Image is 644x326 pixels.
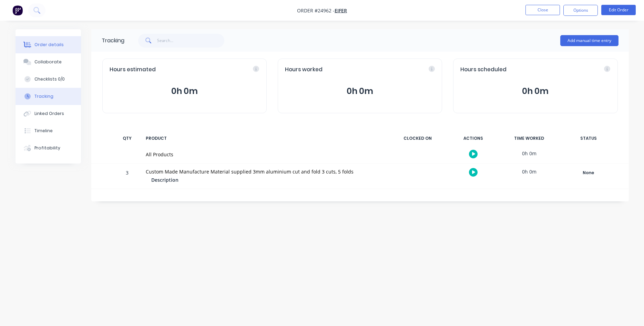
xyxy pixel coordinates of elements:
button: Options [563,5,598,16]
div: Order details [34,42,64,48]
div: Tracking [34,93,53,99]
div: 3 [117,165,137,189]
div: All Products [146,151,384,158]
button: Linked Orders [16,105,81,122]
button: 0h 0m [460,85,610,98]
div: CLOCKED ON [392,131,443,146]
button: 0h 0m [285,85,435,98]
button: Order details [16,36,81,53]
span: Order #24962 - [297,7,335,14]
div: Timeline [34,128,53,134]
div: TIME WORKED [503,131,555,146]
input: Search... [157,34,224,48]
div: Profitability [34,145,60,151]
div: Custom Made Manufacture Material supplied 3mm aluminium cut and fold 3 cuts, 5 folds [146,168,384,175]
button: Add manual time entry [560,35,619,46]
img: Factory [12,5,23,15]
div: 0h 0m [503,164,555,179]
div: 0h 0m [503,146,555,161]
div: PRODUCT [142,131,388,146]
button: Tracking [16,88,81,105]
button: 0h 0m [110,85,259,98]
a: EIFER [335,7,347,14]
span: Description [151,176,178,183]
button: Profitability [16,139,81,157]
div: Collaborate [34,59,62,65]
div: ACTIONS [448,131,499,146]
button: Timeline [16,122,81,139]
button: Edit Order [601,5,636,15]
div: Checklists 0/0 [34,76,65,82]
span: Hours scheduled [460,66,507,74]
span: Hours worked [285,66,323,74]
button: Checklists 0/0 [16,71,81,88]
div: STATUS [559,131,618,146]
span: Hours estimated [110,66,156,74]
div: None [564,168,613,177]
button: None [563,168,614,178]
button: Collaborate [16,53,81,71]
div: QTY [117,131,137,146]
div: Tracking [102,36,124,45]
button: Close [525,5,560,15]
div: Linked Orders [34,111,64,117]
